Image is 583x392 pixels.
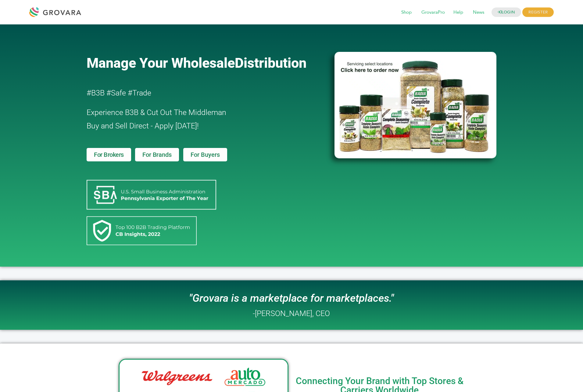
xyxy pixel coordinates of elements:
[87,55,324,71] a: Manage Your WholesaleDistribution
[87,55,235,71] span: Manage Your Wholesale
[253,310,330,317] h2: -[PERSON_NAME], CEO
[469,9,488,16] a: News
[522,8,554,17] span: REGISTER
[87,108,226,117] span: Experience B3B & Cut Out The Middleman
[449,9,467,16] a: Help
[87,86,299,100] h2: #B3B #Safe #Trade
[191,152,220,158] span: For Buyers
[235,55,306,71] span: Distribution
[417,7,449,18] span: GrovaraPro
[189,292,394,304] i: "Grovara is a marketplace for marketplaces."
[94,152,124,158] span: For Brokers
[449,7,467,18] span: Help
[397,9,416,16] a: Shop
[87,148,131,161] a: For Brokers
[469,7,488,18] span: News
[135,148,179,161] a: For Brands
[397,7,416,18] span: Shop
[142,152,171,158] span: For Brands
[417,9,449,16] a: GrovaraPro
[183,148,227,161] a: For Buyers
[492,8,521,17] a: LOGIN
[87,121,199,130] span: Buy and Sell Direct - Apply [DATE]!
